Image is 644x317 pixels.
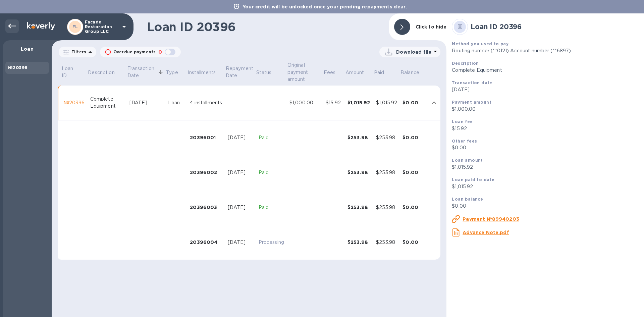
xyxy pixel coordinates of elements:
[226,65,255,79] p: Repayment Date
[396,49,431,55] p: Download file
[259,169,284,176] p: Paid
[452,41,508,46] b: Method you used to pay
[127,65,156,79] p: Transaction Date
[62,65,78,79] p: Loan ID
[190,204,222,211] div: 20396003
[347,99,371,106] div: $1,015.92
[324,69,336,76] p: Fees
[452,106,639,113] p: $1,000.00
[129,99,163,106] div: [DATE]
[402,134,426,141] div: $0.00
[400,69,419,76] p: Balance
[228,134,253,141] div: [DATE]
[347,169,371,176] div: $253.98
[228,239,253,246] div: [DATE]
[347,134,371,141] div: $253.98
[452,139,477,144] b: Other fees
[88,69,123,76] span: Description
[64,99,85,106] div: №20396
[190,169,222,176] div: 20396002
[429,98,439,108] button: expand row
[452,67,639,74] p: Complete Equipment
[259,239,284,246] p: Processing
[243,4,407,9] b: Your credit will be unlocked once your pending repayments clear.
[452,203,639,210] p: $0.00
[452,197,483,202] b: Loan balance
[452,183,639,190] p: $1,015.92
[376,134,397,141] div: $253.98
[190,134,222,141] div: 20396001
[374,69,384,76] p: Paid
[471,22,522,31] b: Loan ID 20396
[452,177,494,182] b: Loan paid to date
[190,99,222,106] div: 4 installments
[416,24,447,30] b: Click to hide
[127,65,165,79] span: Transaction Date
[147,20,383,34] h1: Loan ID 20396
[452,125,639,132] p: $15.92
[166,69,178,76] p: Type
[100,47,181,57] button: Overdue payments0
[287,62,323,83] span: Original payment amount
[228,169,253,176] div: [DATE]
[228,204,253,211] div: [DATE]
[376,169,397,176] div: $253.98
[158,49,162,56] p: 0
[400,69,428,76] span: Balance
[188,69,216,76] p: Installments
[452,61,479,66] b: Description
[62,65,87,79] span: Loan ID
[8,65,27,70] b: №20396
[69,49,86,55] p: Filters
[402,239,426,246] div: $0.00
[259,134,284,141] p: Paid
[256,69,271,76] p: Status
[326,99,342,106] div: $15.92
[168,99,184,106] div: Loan
[463,230,509,235] u: Advance Note.pdf
[345,69,364,76] p: Amount
[452,100,491,105] b: Payment amount
[452,80,492,85] b: Transaction date
[452,158,483,163] b: Loan amount
[452,119,473,124] b: Loan fee
[402,169,426,176] div: $0.00
[188,69,225,76] span: Installments
[402,99,426,106] div: $0.00
[345,69,373,76] span: Amount
[347,239,371,246] div: $253.98
[113,49,156,55] p: Overdue payments
[374,69,393,76] span: Paid
[90,96,124,110] div: Complete Equipment
[463,216,519,222] u: Payment №89940203
[72,24,78,29] b: FL
[166,69,187,76] span: Type
[376,239,397,246] div: $253.98
[85,20,118,34] p: Facade Restoration Group LLC
[289,99,320,106] div: $1,000.00
[347,204,371,211] div: $253.98
[8,46,46,52] p: Loan
[287,62,314,83] p: Original payment amount
[88,69,114,76] p: Description
[190,239,222,246] div: 20396004
[376,204,397,211] div: $253.98
[324,69,344,76] span: Fees
[376,99,397,106] div: $1,015.92
[27,22,55,30] img: Logo
[452,144,639,151] p: $0.00
[452,47,639,54] p: Routing number (**0121) Account number (**6897)
[452,164,639,171] p: $1,015.92
[402,204,426,211] div: $0.00
[452,86,639,93] p: [DATE]
[259,204,284,211] p: Paid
